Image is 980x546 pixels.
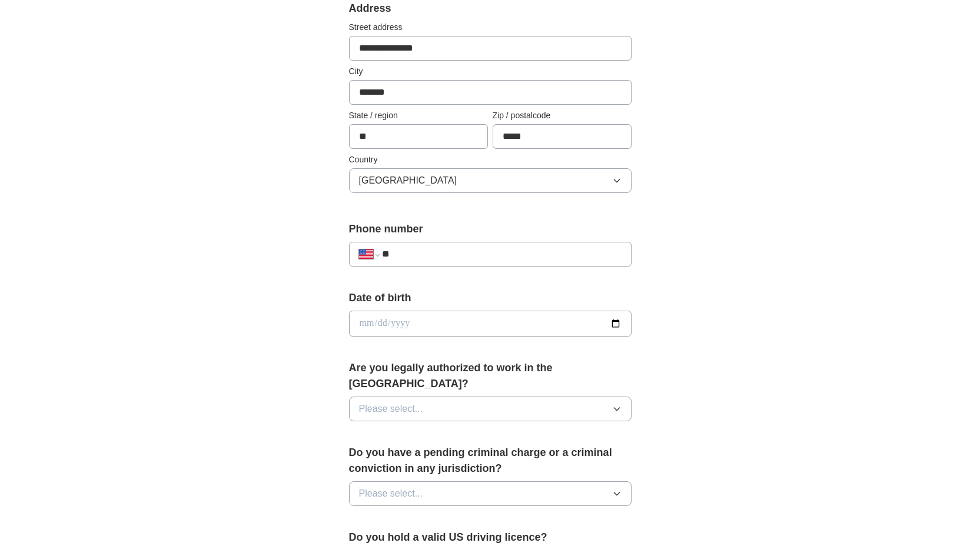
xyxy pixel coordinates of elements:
label: State / region [349,109,488,122]
label: Do you have a pending criminal charge or a criminal conviction in any jurisdiction? [349,445,632,477]
button: Please select... [349,481,632,506]
div: Address [349,1,632,16]
label: Street address [349,21,632,34]
label: Date of birth [349,290,632,306]
label: Do you hold a valid US driving licence? [349,530,632,545]
span: [GEOGRAPHIC_DATA] [359,174,457,188]
label: Phone number [349,221,632,237]
button: Please select... [349,397,632,421]
label: City [349,65,632,78]
label: Zip / postalcode [493,109,632,122]
span: Please select... [359,487,423,501]
span: Please select... [359,402,423,416]
label: Are you legally authorized to work in the [GEOGRAPHIC_DATA]? [349,360,632,392]
button: [GEOGRAPHIC_DATA] [349,168,632,193]
label: Country [349,154,632,166]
